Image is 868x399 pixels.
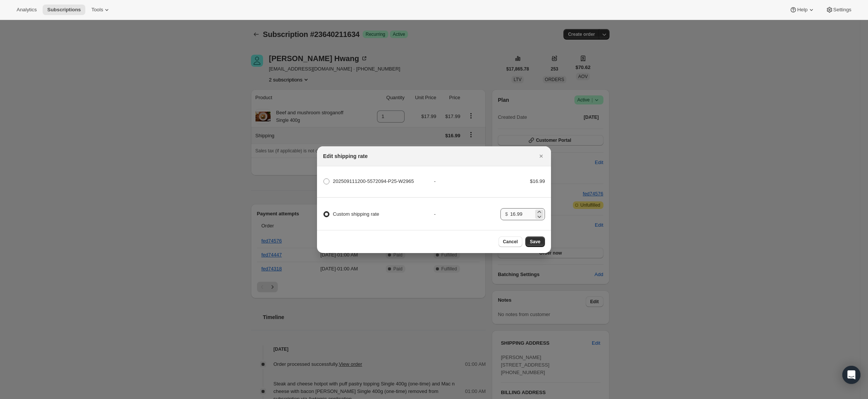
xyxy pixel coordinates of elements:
[323,152,368,160] h2: Edit shipping rate
[500,178,545,185] div: $16.99
[12,5,41,15] button: Analytics
[833,7,851,13] span: Settings
[87,5,115,15] button: Tools
[797,7,807,13] span: Help
[499,236,522,247] button: Cancel
[842,366,860,384] div: Open Intercom Messenger
[17,7,37,13] span: Analytics
[91,7,103,13] span: Tools
[503,239,518,245] span: Cancel
[525,236,545,247] button: Save
[434,178,500,185] div: -
[434,210,500,218] div: -
[505,211,508,217] span: $
[333,211,379,217] span: Custom shipping rate
[530,239,540,245] span: Save
[47,7,81,13] span: Subscriptions
[536,151,546,161] button: Close
[785,5,819,15] button: Help
[43,5,85,15] button: Subscriptions
[333,178,414,184] span: 202509111200-5572094-P25-W2965
[821,5,856,15] button: Settings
